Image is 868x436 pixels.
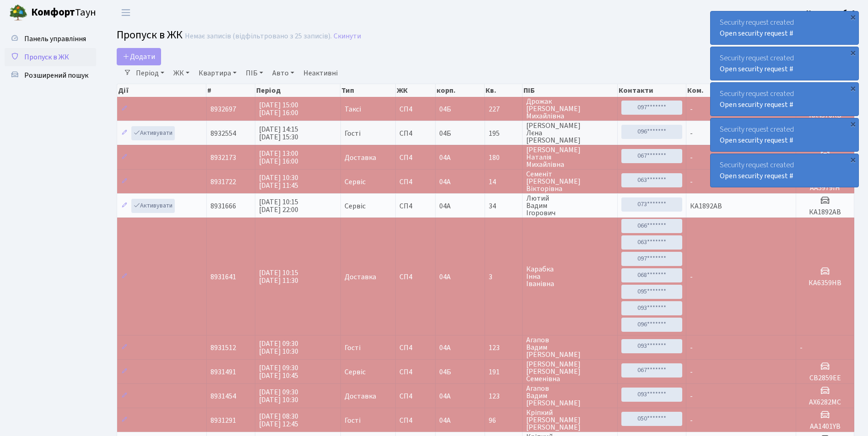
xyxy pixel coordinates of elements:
span: 8932173 [210,153,236,163]
a: Панель управління [5,30,96,48]
div: × [848,84,857,93]
span: [DATE] 08:30 [DATE] 12:45 [259,411,298,429]
span: Гості [345,417,361,424]
span: СП4 [399,393,431,400]
span: 8931512 [210,343,236,353]
h5: АА1401YB [800,422,850,431]
span: [DATE] 09:30 [DATE] 10:30 [259,387,298,405]
a: Open security request # [720,28,793,38]
th: # [206,84,255,97]
a: Неактивні [300,65,341,81]
span: - [690,391,693,401]
span: 8932697 [210,104,236,114]
span: Додати [123,52,155,62]
a: Open security request # [720,171,793,181]
span: Сервіс [345,368,366,376]
div: Security request created [711,154,858,187]
a: Консьєрж б. 4. [806,7,857,18]
span: 04А [439,177,451,187]
a: Додати [117,48,161,65]
span: 34 [489,202,518,210]
span: 3 [489,273,518,281]
span: [DATE] 10:30 [DATE] 11:45 [259,173,298,191]
span: 8931454 [210,391,236,401]
span: 04А [439,272,451,282]
div: × [848,12,857,21]
span: Кріпкий [PERSON_NAME] [PERSON_NAME] [526,409,614,431]
div: × [848,48,857,57]
img: logo.png [9,4,27,22]
span: СП4 [399,106,431,113]
span: 14 [489,178,518,186]
span: [DATE] 14:15 [DATE] 15:30 [259,124,298,142]
span: [DATE] 09:30 [DATE] 10:45 [259,363,298,381]
span: 04А [439,343,451,353]
h5: АА5979ІН [800,184,850,192]
span: 04А [439,391,451,401]
h5: СВ2859ЕЕ [800,374,850,383]
span: [DATE] 15:00 [DATE] 16:00 [259,100,298,118]
span: - [690,415,693,425]
span: 04Б [439,104,451,114]
span: Таксі [345,106,361,113]
span: Агапов Вадим [PERSON_NAME] [526,336,614,358]
span: 195 [489,130,518,137]
a: Open security request # [720,135,793,145]
span: Доставка [345,393,376,400]
span: 123 [489,393,518,400]
span: Гості [345,130,361,137]
span: - [690,343,693,353]
span: Сервіс [345,178,366,186]
span: Лютий Вадим Ігорович [526,195,614,217]
span: - [690,272,693,282]
span: Дрожак [PERSON_NAME] Михайлівна [526,98,614,120]
span: Семеніт [PERSON_NAME] Вікторівна [526,170,614,192]
span: 04А [439,201,451,211]
span: СП4 [399,202,431,210]
div: Security request created [711,11,858,44]
span: 8931641 [210,272,236,282]
h5: АХ6282МС [800,398,850,407]
th: Період [255,84,341,97]
th: Контакти [618,84,686,97]
b: Консьєрж б. 4. [806,8,857,18]
a: ЖК [170,65,193,81]
span: СП4 [399,344,431,351]
a: Період [132,65,168,81]
span: Розширений пошук [24,70,88,80]
span: 191 [489,368,518,376]
button: Переключити навігацію [114,5,137,20]
span: СП4 [399,417,431,424]
h5: КА6359НВ [800,279,850,287]
a: ПІБ [242,65,267,81]
span: [PERSON_NAME] Лєна [PERSON_NAME] [526,122,614,144]
span: 8931666 [210,201,236,211]
span: - [690,153,693,163]
span: СП4 [399,130,431,137]
span: 180 [489,154,518,161]
span: Карабка Інна Іванівна [526,266,614,287]
span: Панель управління [24,34,86,44]
span: 8931491 [210,367,236,377]
span: Доставка [345,154,376,161]
a: Авто [269,65,298,81]
span: СП4 [399,368,431,376]
span: [DATE] 10:15 [DATE] 22:00 [259,197,298,215]
th: Тип [340,84,395,97]
div: Security request created [711,83,858,116]
a: Open security request # [720,100,793,110]
span: Пропуск в ЖК [117,27,183,43]
a: Активувати [131,126,175,140]
a: Квартира [195,65,240,81]
h5: КА1892АВ [800,208,850,217]
span: 8931291 [210,415,236,425]
div: Немає записів (відфільтровано з 25 записів). [185,32,332,41]
span: Таун [31,5,96,21]
span: СП4 [399,273,431,281]
span: СП4 [399,178,431,186]
span: Доставка [345,273,376,281]
span: [DATE] 10:15 [DATE] 11:30 [259,268,298,286]
span: 04Б [439,367,451,377]
span: 227 [489,106,518,113]
span: Пропуск в ЖК [24,52,69,62]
